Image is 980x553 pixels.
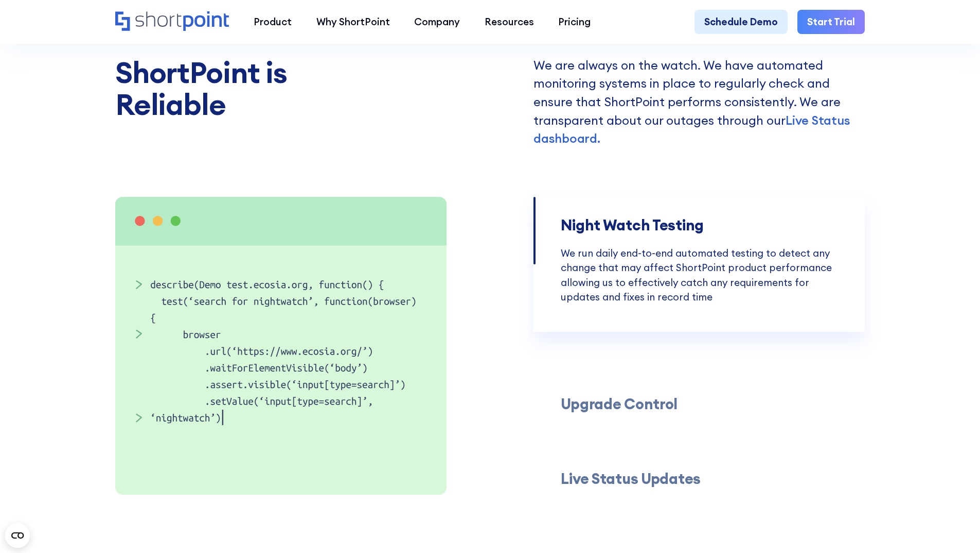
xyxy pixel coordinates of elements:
[414,14,460,29] div: Company
[561,395,678,412] h3: Upgrade Control
[694,10,788,35] a: Schedule Demo
[254,14,292,29] div: Product
[316,14,390,29] div: Why ShortPoint
[533,56,865,148] p: We are always on the watch. We have automated monitoring systems in place to regularly check and ...
[115,56,447,121] h3: ShortPoint is Reliable
[797,10,865,35] a: Start Trial
[115,11,229,32] a: Home
[241,10,304,35] a: Product
[561,216,704,233] h3: Night Watch Testing
[5,523,30,548] button: Open CMP widget
[115,197,447,495] dotlottie-player: Animation of nightwatch code
[402,10,472,35] a: Company
[472,10,546,35] a: Resources
[546,10,603,35] a: Pricing
[558,14,591,29] div: Pricing
[561,246,837,305] p: We run daily end-to-end automated testing to detect any change that may affect ShortPoint product...
[561,470,701,487] h3: Live Status Updates
[304,10,402,35] a: Why ShortPoint
[929,504,980,553] iframe: Chat Widget
[485,14,534,29] div: Resources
